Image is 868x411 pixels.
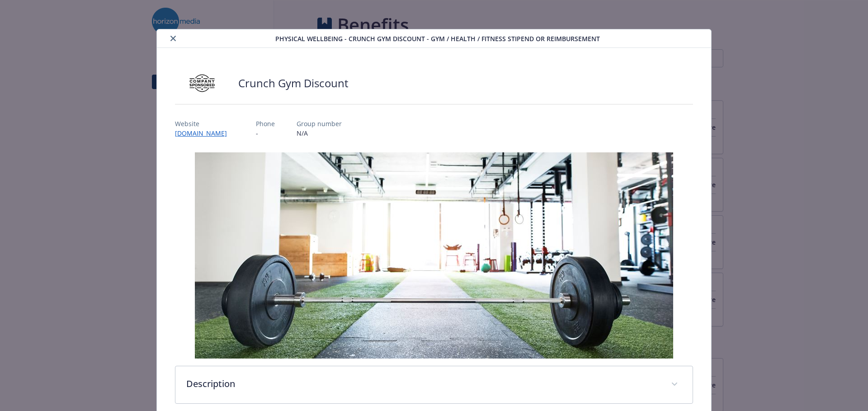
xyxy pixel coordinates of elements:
[297,128,342,138] p: N/A
[256,128,275,138] p: -
[175,70,229,97] img: Company Sponsored
[175,129,234,137] a: [DOMAIN_NAME]
[256,119,275,128] p: Phone
[186,377,660,391] p: Description
[168,33,179,44] button: close
[195,152,673,359] img: banner
[175,366,693,403] div: Description
[238,76,349,91] h2: Crunch Gym Discount
[297,119,342,128] p: Group number
[275,34,600,43] span: Physical Wellbeing - Crunch Gym Discount - Gym / Health / Fitness Stipend or reimbursement
[175,119,234,128] p: Website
